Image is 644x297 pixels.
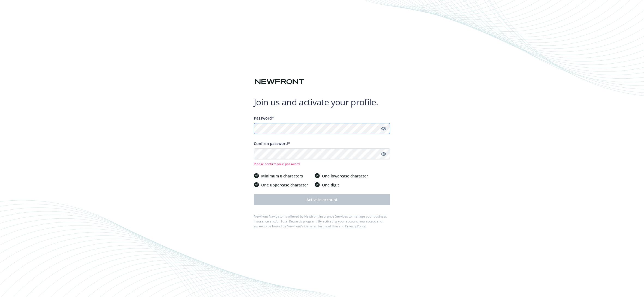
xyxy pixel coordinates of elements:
[254,214,390,229] div: Newfront Navigator is offered by Newfront Insurance Services to manage your business insurance an...
[345,224,366,228] a: Privacy Policy
[254,141,290,146] span: Confirm password*
[306,197,338,202] span: Activate account
[380,125,387,132] a: Show password
[254,194,390,205] button: Activate account
[380,151,387,157] a: Show password
[254,115,274,121] span: Password*
[322,182,339,188] span: One digit
[322,173,368,179] span: One lowercase character
[261,173,303,179] span: Minimum 8 characters
[254,97,390,108] h1: Join us and activate your profile.
[254,123,390,134] input: Enter a unique password...
[261,182,308,188] span: One uppercase character
[254,162,390,166] span: Please confirm your password
[254,77,305,87] img: Newfront logo
[254,148,390,159] input: Confirm your unique password...
[304,224,338,228] a: General Terms of Use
